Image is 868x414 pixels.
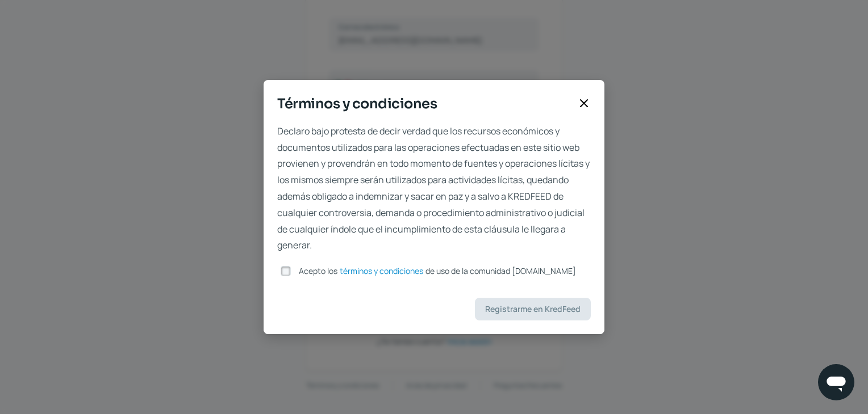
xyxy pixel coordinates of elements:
span: Registrarme en KredFeed [485,305,581,313]
img: chatIcon [825,371,848,394]
span: Términos y condiciones [277,94,573,114]
a: términos y condiciones [340,267,423,275]
span: Declaro bajo protesta de decir verdad que los recursos económicos y documentos utilizados para la... [277,123,591,254]
span: de uso de la comunidad [DOMAIN_NAME] [425,265,576,276]
button: Registrarme en KredFeed [475,298,591,320]
span: Acepto los [299,265,337,276]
